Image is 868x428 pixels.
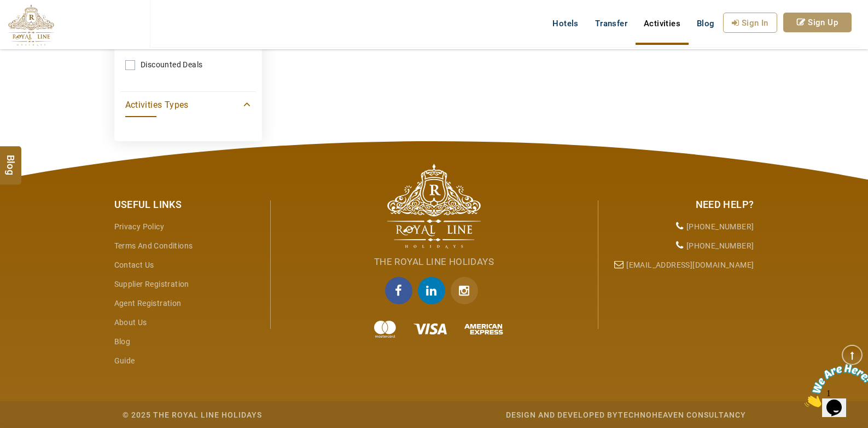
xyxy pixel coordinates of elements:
a: guide [114,356,135,365]
a: linkedin [418,277,451,304]
a: Hotels [544,13,586,34]
a: Blog [689,13,723,34]
li: [PHONE_NUMBER] [607,236,754,256]
span: 1 [4,4,9,14]
div: © 2025 The Royal Line Holidays [123,409,262,420]
li: [PHONE_NUMBER] [607,217,754,236]
a: Activities [636,13,689,34]
iframe: chat widget [800,360,868,412]
div: Useful Links [114,198,262,212]
a: Sign Up [783,13,852,32]
a: Technoheaven Consultancy [618,410,746,419]
a: Blog [114,337,131,346]
div: Design and Developed by [336,409,746,420]
a: facebook [385,277,418,304]
a: Privacy Policy [114,222,165,231]
a: Contact Us [114,261,154,269]
a: About Us [114,318,147,327]
span: Blog [4,155,18,164]
a: [EMAIL_ADDRESS][DOMAIN_NAME] [626,261,754,269]
img: The Royal Line Holidays [387,164,481,248]
a: Sign In [723,13,777,33]
a: Instagram [451,277,483,304]
span: The Royal Line Holidays [374,256,494,267]
a: Terms and Conditions [114,241,193,250]
div: Need Help? [607,198,754,212]
span: Blog [697,19,715,28]
a: Supplier Registration [114,280,189,288]
a: Transfer [587,13,636,34]
img: The Royal Line Holidays [8,4,54,46]
a: Agent Registration [114,299,182,308]
a: Activities Types [125,97,251,111]
img: Chat attention grabber [4,4,72,48]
